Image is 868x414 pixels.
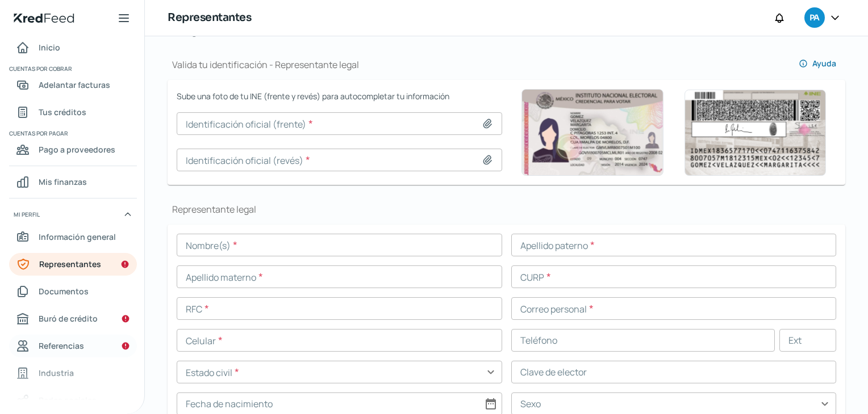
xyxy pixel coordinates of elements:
img: Ejemplo de identificación oficial (frente) [521,89,663,176]
span: Ayuda [812,60,836,67]
span: Inicio [39,40,60,54]
a: Tus créditos [9,101,137,124]
span: Cuentas por cobrar [9,64,135,74]
h1: Representantes [168,10,251,26]
h1: Valida tu identificación - Representante legal [168,58,359,71]
a: Mis finanzas [9,171,137,193]
h1: Representante legal [168,203,845,216]
span: PA [809,11,819,25]
span: Tus créditos [39,105,86,119]
span: Pago a proveedores [39,142,115,157]
span: Industria [39,366,74,380]
a: Información general [9,226,137,248]
span: Cuentas por pagar [9,128,135,138]
button: Ayuda [790,52,845,75]
span: Adelantar facturas [39,78,110,92]
span: Redes sociales [39,393,97,407]
span: Documentos [39,284,89,298]
a: Inicio [9,36,137,59]
span: Sube una foto de tu INE (frente y revés) para autocompletar tu información [177,89,502,103]
span: Mis finanzas [39,175,87,189]
a: Redes sociales [9,389,137,412]
a: Representantes [9,253,137,276]
img: Ejemplo de identificación oficial (revés) [684,90,826,176]
span: Referencias [39,339,84,353]
span: Representantes [39,257,101,271]
a: Pago a proveedores [9,138,137,161]
a: Buró de crédito [9,307,137,330]
a: Industria [9,362,137,385]
a: Referencias [9,335,137,357]
span: Información general [39,230,116,244]
a: Documentos [9,280,137,303]
a: Adelantar facturas [9,74,137,96]
span: Buró de crédito [39,311,98,326]
span: Mi perfil [14,209,40,219]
